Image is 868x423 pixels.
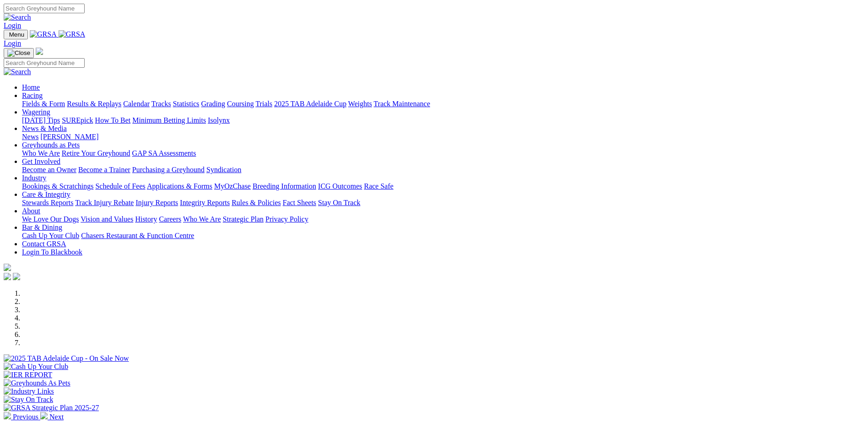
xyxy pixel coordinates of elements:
a: Fields & Form [22,100,65,108]
div: Wagering [22,116,864,125]
a: Injury Reports [135,199,178,206]
div: About [22,215,864,223]
a: ICG Outcomes [318,182,362,190]
div: News & Media [22,133,864,141]
a: Racing [22,92,43,99]
a: Race Safe [364,182,393,190]
a: Previous [4,413,40,421]
a: Rules & Policies [232,199,281,206]
a: Trials [255,100,272,108]
img: Industry Links [4,387,54,396]
a: Breeding Information [253,182,316,190]
button: Toggle navigation [4,30,28,39]
a: Track Injury Rebate [75,199,134,206]
img: 2025 TAB Adelaide Cup - On Sale Now [4,354,129,363]
img: twitter.svg [13,273,20,280]
a: Cash Up Your Club [22,232,79,239]
a: Privacy Policy [265,215,308,223]
a: Greyhounds as Pets [22,141,80,149]
div: Bar & Dining [22,232,864,240]
img: GRSA Strategic Plan 2025-27 [4,404,99,412]
a: Syndication [206,166,241,174]
a: News & Media [22,125,67,132]
a: Retire Your Greyhound [62,149,130,157]
a: Integrity Reports [180,199,230,206]
a: We Love Our Dogs [22,215,79,223]
a: Purchasing a Greyhound [132,166,205,174]
a: Results & Replays [67,100,121,108]
input: Search [4,58,85,68]
input: Search [4,4,85,13]
a: Weights [348,100,372,108]
img: IER REPORT [4,371,52,379]
a: History [135,215,157,223]
a: Login To Blackbook [22,248,82,256]
div: Industry [22,182,864,190]
a: Industry [22,174,46,182]
a: Next [40,413,64,421]
img: Search [4,13,31,22]
span: Next [49,413,64,421]
img: GRSA [30,30,57,38]
a: Chasers Restaurant & Function Centre [81,232,194,239]
a: 2025 TAB Adelaide Cup [274,100,346,108]
img: chevron-left-pager-white.svg [4,412,11,419]
img: Cash Up Your Club [4,363,68,371]
a: Calendar [123,100,150,108]
span: Menu [9,31,24,38]
a: MyOzChase [214,182,251,190]
a: Stay On Track [318,199,360,206]
img: facebook.svg [4,273,11,280]
img: Stay On Track [4,396,53,404]
a: Track Maintenance [374,100,430,108]
a: Get Involved [22,157,60,165]
a: News [22,133,38,141]
a: Contact GRSA [22,240,66,248]
a: Careers [159,215,181,223]
img: logo-grsa-white.png [4,264,11,271]
img: Search [4,68,31,76]
a: Care & Integrity [22,190,70,198]
a: Bar & Dining [22,223,62,231]
a: Coursing [227,100,254,108]
a: Home [22,83,40,91]
a: Who We Are [183,215,221,223]
img: Greyhounds As Pets [4,379,70,387]
a: Tracks [151,100,171,108]
a: Stewards Reports [22,199,73,206]
img: Close [7,49,30,57]
span: Previous [13,413,38,421]
a: [DATE] Tips [22,116,60,124]
img: chevron-right-pager-white.svg [40,412,48,419]
img: logo-grsa-white.png [36,48,43,55]
div: Greyhounds as Pets [22,149,864,157]
img: GRSA [59,30,86,38]
a: Isolynx [208,116,230,124]
a: Become an Owner [22,166,76,174]
a: Strategic Plan [223,215,264,223]
a: Vision and Values [81,215,133,223]
a: Statistics [173,100,199,108]
button: Toggle navigation [4,48,34,58]
div: Get Involved [22,166,864,174]
div: Care & Integrity [22,199,864,207]
a: GAP SA Assessments [132,149,196,157]
a: [PERSON_NAME] [40,133,98,141]
a: Wagering [22,108,50,116]
a: Who We Are [22,149,60,157]
a: Bookings & Scratchings [22,182,93,190]
a: SUREpick [62,116,93,124]
a: Applications & Forms [147,182,212,190]
a: Login [4,39,21,47]
a: How To Bet [95,116,131,124]
a: About [22,207,40,215]
div: Racing [22,100,864,108]
a: Schedule of Fees [95,182,145,190]
a: Minimum Betting Limits [132,116,206,124]
a: Become a Trainer [78,166,130,174]
a: Grading [201,100,225,108]
a: Fact Sheets [283,199,316,206]
a: Login [4,22,21,29]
